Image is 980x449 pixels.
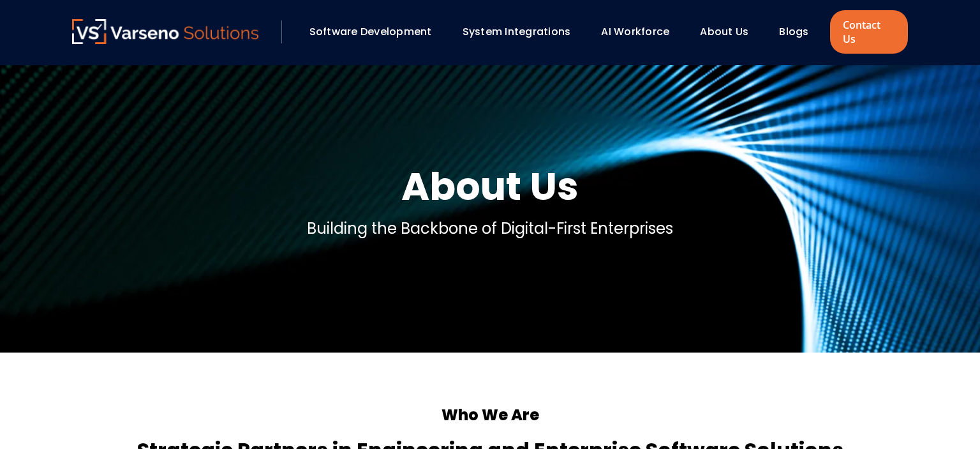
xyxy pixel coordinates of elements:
[303,21,450,43] div: Software Development
[700,24,748,39] a: About Us
[307,217,673,240] p: Building the Backbone of Digital-First Enterprises
[72,404,908,427] h5: Who We Are
[830,10,908,54] a: Contact Us
[72,19,258,44] img: Varseno Solutions – Product Engineering & IT Services
[779,24,808,39] a: Blogs
[401,161,579,212] h1: About Us
[463,24,571,39] a: System Integrations
[456,21,589,43] div: System Integrations
[595,21,687,43] div: AI Workforce
[694,21,766,43] div: About Us
[601,24,669,39] a: AI Workforce
[773,21,826,43] div: Blogs
[309,24,432,39] a: Software Development
[72,19,258,45] a: Varseno Solutions – Product Engineering & IT Services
